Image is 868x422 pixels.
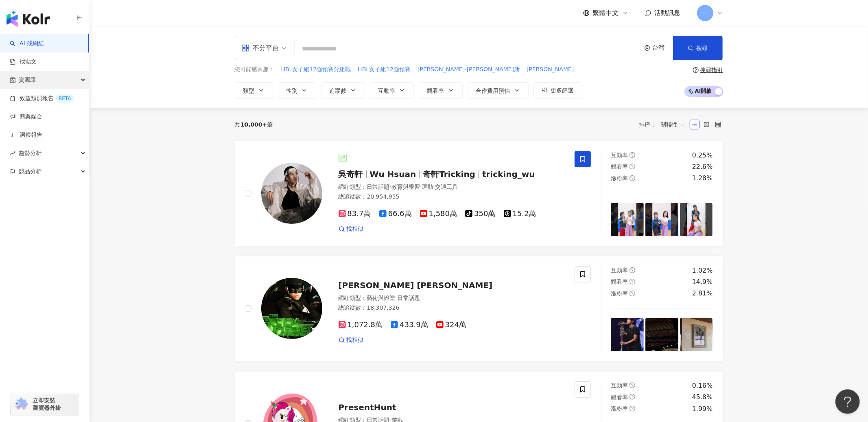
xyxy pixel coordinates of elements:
a: 效益預測報告BETA [10,94,74,103]
button: HBL女子組12強預賽 [357,65,411,74]
img: post-image [680,318,713,351]
span: 433.9萬 [391,321,428,329]
img: post-image [611,318,644,351]
button: HBL女子組12強預賽分組戰 [281,65,352,74]
div: 1.28% [692,174,713,183]
button: 合作費用預估 [468,82,529,98]
div: 1.99% [692,405,713,413]
span: 運動 [422,184,433,190]
a: searchAI 找網紅 [10,39,44,48]
span: 1,072.8萬 [339,321,383,329]
span: question-circle [630,175,635,181]
span: 一 [702,9,708,17]
div: 22.6% [692,162,713,171]
span: 立即安裝 瀏覽器外掛 [33,397,61,411]
span: 教育與學習 [391,184,420,190]
span: HBL女子組12強預賽分組戰 [281,66,351,74]
span: HBL女子組12強預賽 [358,66,411,74]
span: tricking_wu [482,169,535,179]
span: 找相似 [347,336,364,344]
button: [PERSON_NAME]·[PERSON_NAME]斯 [417,65,520,74]
button: 更多篩選 [533,82,582,98]
a: 洞察報告 [10,131,42,139]
span: question-circle [630,152,635,158]
div: 排序： [639,118,690,131]
button: 類型 [235,82,273,98]
span: 搜尋 [697,45,708,51]
span: · [396,295,397,301]
span: · [420,184,422,190]
span: 350萬 [465,210,495,218]
div: 共 筆 [235,121,273,128]
img: post-image [645,318,678,351]
span: 324萬 [436,321,466,329]
span: 競品分析 [19,162,42,181]
img: KOL Avatar [261,163,322,224]
span: · [433,184,435,190]
div: 不分平台 [242,42,279,55]
span: 觀看率 [611,394,628,400]
img: KOL Avatar [261,278,322,339]
img: post-image [611,203,644,236]
div: 2.81% [692,289,713,298]
span: environment [644,45,650,51]
a: 找貼文 [10,58,37,66]
span: question-circle [630,291,635,296]
span: 漲粉率 [611,175,628,181]
span: appstore [242,44,250,52]
span: 趨勢分析 [19,144,42,162]
div: 0.25% [692,151,713,160]
span: rise [10,151,15,156]
span: 觀看率 [611,163,628,170]
span: 15.2萬 [504,210,536,218]
span: 10,000+ [241,121,267,128]
span: question-circle [630,383,635,388]
span: [PERSON_NAME]·[PERSON_NAME]斯 [418,66,520,74]
div: 14.9% [692,278,713,286]
a: 找相似 [339,225,364,233]
span: 交通工具 [435,184,458,190]
span: 資源庫 [19,71,36,89]
span: 關聯性 [661,118,685,131]
span: question-circle [630,406,635,411]
span: 83.7萬 [339,210,371,218]
img: post-image [680,203,713,236]
span: 1,580萬 [420,210,457,218]
a: 商案媒合 [10,113,42,121]
span: Wu Hsuan [370,169,416,179]
div: 網紅類型 ： [339,183,565,191]
span: 您可能感興趣： [235,66,275,74]
span: 奇軒Tricking [423,169,475,179]
img: post-image [645,203,678,236]
button: 追蹤數 [321,82,365,98]
button: 觀看率 [419,82,463,98]
button: 性別 [278,82,316,98]
span: 互動率 [611,152,628,158]
button: 搜尋 [673,36,723,60]
span: 藝術與娛樂 [367,295,396,301]
span: question-circle [693,67,699,73]
span: 漲粉率 [611,290,628,297]
div: 總追蹤數 ： 18,307,326 [339,304,565,312]
div: 1.02% [692,266,713,275]
a: KOL Avatar[PERSON_NAME] [PERSON_NAME]網紅類型：藝術與娛樂·日常話題總追蹤數：18,307,3261,072.8萬433.9萬324萬找相似互動率questi... [235,256,723,361]
a: 找相似 [339,336,364,344]
span: 互動率 [611,382,628,389]
span: question-circle [630,267,635,273]
span: 更多篩選 [551,87,574,94]
span: 合作費用預估 [476,87,510,94]
div: 總追蹤數 ： 20,954,955 [339,193,565,201]
span: PresentHunt [339,402,396,412]
span: question-circle [630,164,635,169]
button: 互動率 [370,82,414,98]
button: [PERSON_NAME] [526,65,574,74]
div: 搜尋指引 [700,67,723,73]
span: question-circle [630,279,635,284]
span: · [390,184,391,190]
a: chrome extension立即安裝 瀏覽器外掛 [11,393,79,415]
span: 觀看率 [427,87,444,94]
span: 日常話題 [367,184,390,190]
div: 45.8% [692,393,713,402]
span: 性別 [286,87,298,94]
a: KOL Avatar吳奇軒Wu Hsuan奇軒Trickingtricking_wu網紅類型：日常話題·教育與學習·運動·交通工具總追蹤數：20,954,95583.7萬66.6萬1,580萬3... [235,141,723,246]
